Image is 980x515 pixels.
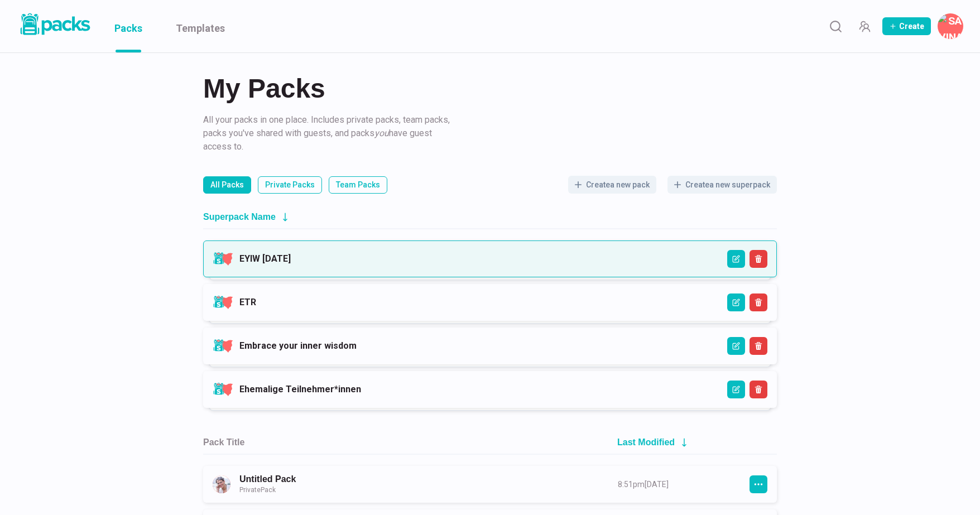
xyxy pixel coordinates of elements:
button: Delete Superpack [750,337,767,355]
p: Private Packs [265,179,315,191]
i: you [374,128,389,138]
button: Createa new pack [568,176,656,194]
h2: Last Modified [617,437,675,447]
img: Packs logo [17,11,92,37]
p: All Packs [210,179,244,191]
button: Createa new superpack [667,176,777,194]
p: Team Packs [336,179,380,191]
button: Search [824,15,847,37]
button: Delete Superpack [750,293,767,311]
button: Edit [727,337,745,355]
h2: Superpack Name [203,211,276,222]
button: Savina Tilmann [938,13,963,39]
p: All your packs in one place. Includes private packs, team packs, packs you've shared with guests,... [203,113,454,153]
button: Manage Team Invites [853,15,876,37]
button: Edit [727,293,745,311]
h2: My Packs [203,75,777,102]
button: Delete Superpack [750,250,767,268]
button: Edit [727,381,745,398]
button: Delete Superpack [750,381,767,398]
h2: Pack Title [203,437,244,447]
button: Edit [727,250,745,268]
button: Create Pack [882,17,931,35]
a: Packs logo [17,11,92,41]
